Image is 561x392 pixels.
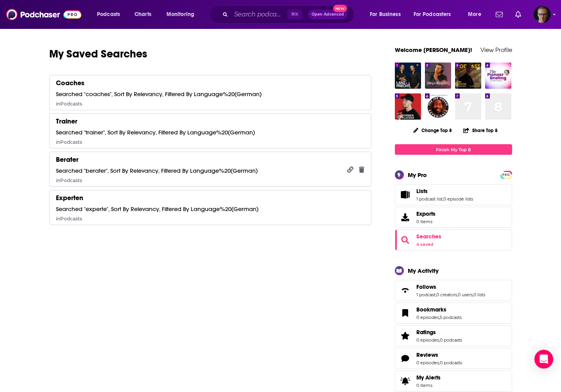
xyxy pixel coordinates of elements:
a: Lists [416,188,473,195]
span: , [473,292,473,297]
span: Monitoring [167,9,194,20]
a: 0 episodes [416,315,439,320]
a: Bookmarks [398,308,413,319]
span: , [439,315,440,320]
a: Lists [398,189,413,200]
span: 0 items [416,383,441,388]
span: Ratings [395,325,512,346]
button: Change Top 8 [409,125,457,135]
a: 0 lists [473,292,485,297]
span: Lists [416,188,428,195]
a: 0 podcasts [440,360,462,365]
span: Exports [416,210,436,217]
div: Berater [56,155,79,164]
span: Bookmarks [395,303,512,324]
a: Show notifications dropdown [493,8,506,21]
a: Ratings [398,330,413,341]
button: open menu [409,8,462,21]
a: 0 creators [436,292,457,297]
a: CoachesSearched "coaches", Sort By Relevancy, Filtered By Language%20(German)inPodcasts [49,75,372,110]
a: Follows [416,283,485,290]
div: Searched "trainer", Sort By Relevancy, Filtered By Language%20(German) [56,129,255,136]
span: , [439,337,440,343]
div: Search podcasts, credits, & more... [217,5,362,23]
img: The Pioneer Briefing - Nachrichten aus Politik und Wirtschaft [485,63,511,89]
a: Exports [395,207,512,228]
img: The Joe Rogan Experience [425,93,451,120]
a: PRO [502,172,511,177]
img: User Profile [534,6,551,23]
button: Copy [347,161,354,177]
a: Ratings [416,329,462,336]
button: open menu [161,8,204,21]
span: My Alerts [416,374,441,381]
a: 0 episodes [416,360,439,365]
button: Share Top 8 [463,123,498,138]
span: My Alerts [398,376,413,387]
a: 1 podcast [416,292,436,297]
a: Reviews [398,353,413,364]
span: PRO [502,172,511,178]
a: Der Dirk Kreuter Podcast [455,63,481,89]
a: Welcome [PERSON_NAME]! [395,46,472,54]
span: Charts [134,9,151,20]
a: Charts [129,8,156,21]
span: More [468,9,481,20]
span: For Business [370,9,401,20]
span: Ratings [416,329,436,336]
img: {ungeskriptet} - Gespräche, die dich weiter bringen [425,63,451,89]
span: Open Advanced [312,13,344,16]
span: 0 items [416,219,436,224]
div: My Pro [408,171,427,179]
div: Open Intercom Messenger [534,350,553,369]
div: in Podcasts [56,177,82,183]
a: Reviews [416,351,462,358]
span: New [333,5,347,12]
a: View Profile [480,46,512,54]
span: Searches [395,229,512,251]
a: Searches [416,233,441,240]
span: Reviews [395,348,512,369]
a: ExpertenSearched "experte", Sort By Relevancy, Filtered By Language%20(German)inPodcasts [49,190,372,225]
button: Show profile menu [534,6,551,23]
span: Bookmarks [416,306,446,313]
a: 0 podcasts [440,337,462,343]
a: Finish My Top 8 [395,144,512,155]
span: , [436,292,436,297]
a: Show notifications dropdown [512,8,524,21]
span: , [439,360,440,365]
img: Doppelter Espresso [395,93,421,120]
span: Follows [416,283,436,290]
span: Reviews [416,351,438,358]
span: , [443,196,443,202]
button: open menu [462,8,491,21]
a: TrainerSearched "trainer", Sort By Relevancy, Filtered By Language%20(German)inPodcasts [49,113,372,149]
input: Search podcasts, credits, & more... [231,8,287,21]
button: open menu [91,8,130,21]
span: Lists [395,184,512,205]
div: Copy [342,155,365,183]
a: Searches [398,234,413,245]
div: Coaches [56,79,84,87]
span: Podcasts [97,9,120,20]
a: 4 saved [416,242,434,247]
img: LANZ & PRECHT [395,63,421,89]
a: 0 episode lists [443,196,473,202]
span: Logged in as experts2podcasts [534,6,551,23]
div: in Podcasts [56,101,82,107]
span: , [457,292,458,297]
div: Searched "berater", Sort By Relevancy, Filtered By Language%20(German) [56,167,258,174]
img: Podchaser - Follow, Share and Rate Podcasts [6,7,81,22]
button: Open AdvancedNew [308,10,348,19]
h1: My Saved Searches [49,47,372,61]
a: 5 podcasts [440,315,462,320]
a: 0 episodes [416,337,439,343]
span: ⌘ K [287,9,302,20]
